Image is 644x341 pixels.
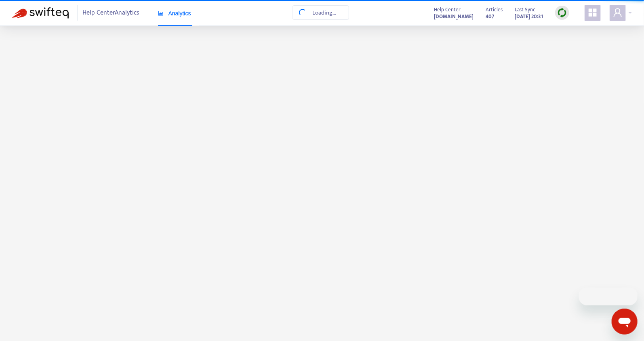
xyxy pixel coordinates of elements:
img: sync.dc5367851b00ba804db3.png [557,8,567,18]
span: Help Center Analytics [83,5,140,21]
a: [DOMAIN_NAME] [434,12,474,21]
span: Articles [486,5,503,14]
span: user [613,8,623,17]
strong: 407 [486,12,494,21]
strong: [DOMAIN_NAME] [434,12,474,21]
img: Swifteq [12,7,69,19]
span: area-chart [158,11,164,16]
span: appstore [588,8,598,17]
span: Help Center [434,5,461,14]
iframe: Message from company [579,288,638,305]
iframe: Button to launch messaging window [612,309,638,335]
strong: [DATE] 20:31 [515,12,543,21]
span: Analytics [158,10,191,17]
span: Last Sync [515,5,535,14]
